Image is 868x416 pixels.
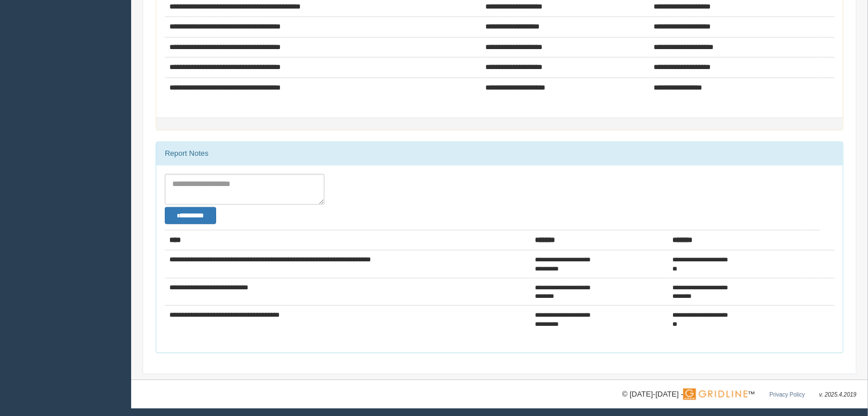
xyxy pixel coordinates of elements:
[622,389,857,401] div: © [DATE]-[DATE] - ™
[683,389,748,400] img: Gridline
[769,391,805,398] a: Privacy Policy
[165,207,216,224] button: Change Filter Options
[820,391,857,398] span: v. 2025.4.2019
[156,142,843,165] div: Report Notes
